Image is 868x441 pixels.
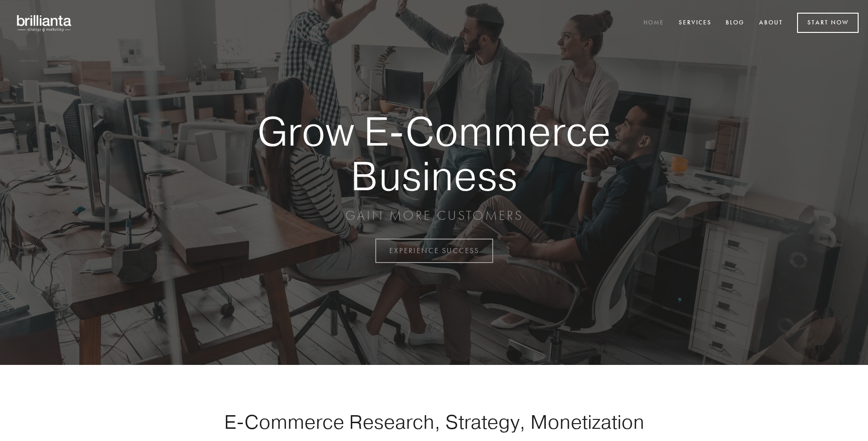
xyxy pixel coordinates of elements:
a: Start Now [797,13,859,33]
h1: E-Commerce Research, Strategy, Monetization [194,410,674,433]
a: Services [673,15,718,31]
a: Home [637,15,670,31]
strong: Grow E-Commerce Business [225,109,643,198]
img: brillianta - research, strategy, marketing [9,9,80,37]
a: Blog [720,15,751,31]
a: EXPERIENCE SUCCESS [375,239,493,263]
p: GAIN MORE CUSTOMERS [225,207,643,224]
a: About [753,15,789,31]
